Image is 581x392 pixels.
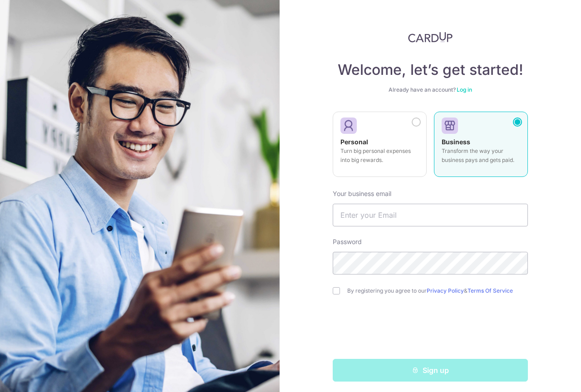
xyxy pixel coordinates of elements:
label: By registering you agree to our & [347,287,528,294]
a: Personal Turn big personal expenses into big rewards. [333,112,427,182]
img: CardUp Logo [408,32,453,43]
p: Turn big personal expenses into big rewards. [340,147,419,165]
h4: Welcome, let’s get started! [333,61,528,79]
a: Log in [457,86,472,93]
label: Password [333,237,362,246]
a: Terms Of Service [468,287,513,294]
div: Already have an account? [333,86,528,93]
input: Enter your Email [333,204,528,226]
a: Privacy Policy [427,287,464,294]
strong: Personal [340,138,368,146]
label: Your business email [333,189,391,198]
iframe: reCAPTCHA [361,313,499,348]
p: Transform the way your business pays and gets paid. [442,147,520,165]
a: Business Transform the way your business pays and gets paid. [434,112,528,182]
strong: Business [442,138,470,146]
